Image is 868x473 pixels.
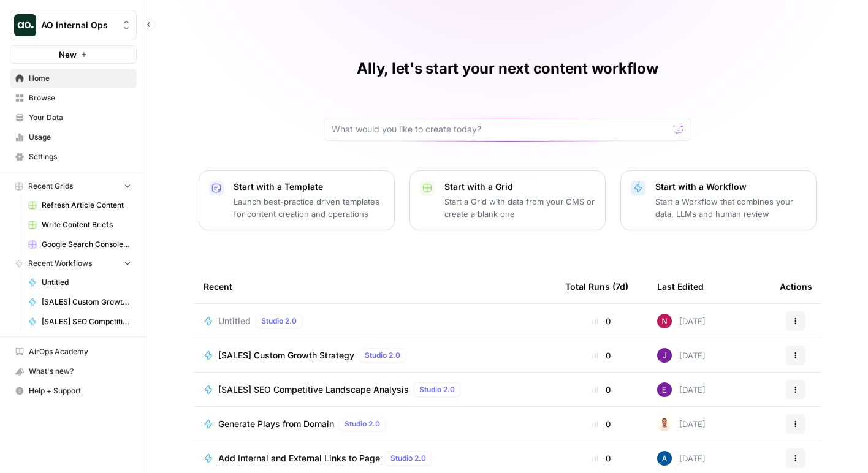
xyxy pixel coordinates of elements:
a: [SALES] Custom Growth StrategyStudio 2.0 [204,348,546,363]
a: Generate Plays from DomainStudio 2.0 [204,417,546,431]
img: n02y6dxk2kpdk487jkjae1zkvp35 [657,417,672,431]
p: Start with a Grid [444,181,595,193]
span: [SALES] SEO Competitive Landscape Analysis [218,384,409,396]
span: Studio 2.0 [390,453,426,464]
a: Untitled [23,273,137,292]
span: Untitled [218,315,251,327]
button: What's new? [10,361,137,381]
a: Google Search Console - [DOMAIN_NAME] [23,235,137,254]
a: [SALES] SEO Competitive Landscape AnalysisStudio 2.0 [204,382,546,397]
span: Recent Grids [28,181,73,192]
p: Start with a Template [234,181,384,193]
span: Untitled [42,277,131,288]
span: Usage [29,132,131,143]
span: Add Internal and External Links to Page [218,452,380,464]
a: Usage [10,127,137,147]
a: AirOps Academy [10,342,137,361]
button: Recent Grids [10,177,137,195]
span: Write Content Briefs [42,219,131,230]
a: Add Internal and External Links to PageStudio 2.0 [204,451,546,466]
p: Start a Workflow that combines your data, LLMs and human review [655,195,806,220]
div: [DATE] [657,348,706,363]
span: Browse [29,93,131,104]
span: AO Internal Ops [41,19,115,31]
a: Refresh Article Content [23,195,137,215]
div: 0 [565,349,638,361]
button: Recent Workflows [10,254,137,273]
div: 0 [565,315,638,327]
a: [SALES] Custom Growth Strategy [23,292,137,312]
span: [SALES] Custom Growth Strategy [218,349,354,361]
span: New [59,48,77,61]
button: Workspace: AO Internal Ops [10,10,137,40]
a: Browse [10,88,137,108]
a: [SALES] SEO Competitive Landscape Analysis [23,312,137,331]
div: Last Edited [657,270,704,303]
span: Generate Plays from Domain [218,418,334,430]
span: [SALES] SEO Competitive Landscape Analysis [42,316,131,327]
input: What would you like to create today? [332,123,669,135]
button: Start with a TemplateLaunch best-practice driven templates for content creation and operations [199,170,395,230]
p: Launch best-practice driven templates for content creation and operations [234,195,384,220]
p: Start a Grid with data from your CMS or create a blank one [444,195,595,220]
p: Start with a Workflow [655,181,806,193]
div: 0 [565,384,638,396]
a: UntitledStudio 2.0 [204,314,546,328]
div: [DATE] [657,382,706,397]
img: tb834r7wcu795hwbtepf06oxpmnl [657,382,672,397]
span: [SALES] Custom Growth Strategy [42,297,131,308]
div: Total Runs (7d) [565,270,628,303]
div: 0 [565,418,638,430]
span: Studio 2.0 [419,384,455,395]
div: What's new? [10,362,136,380]
button: Start with a WorkflowStart a Workflow that combines your data, LLMs and human review [620,170,817,230]
img: nj1ssy6o3lyd6ijko0eoja4aphzn [657,348,672,363]
div: Actions [780,270,812,303]
button: New [10,45,137,64]
a: Settings [10,147,137,167]
button: Help + Support [10,381,137,401]
span: Home [29,73,131,84]
a: Write Content Briefs [23,215,137,235]
span: Settings [29,151,131,162]
h1: Ally, let's start your next content workflow [357,59,658,78]
img: he81ibor8lsei4p3qvg4ugbvimgp [657,451,672,466]
div: 0 [565,452,638,464]
a: Home [10,69,137,88]
img: 809rsgs8fojgkhnibtwc28oh1nli [657,314,672,328]
span: Studio 2.0 [345,418,380,429]
span: Your Data [29,112,131,123]
span: Studio 2.0 [261,316,297,327]
button: Start with a GridStart a Grid with data from your CMS or create a blank one [409,170,606,230]
a: Your Data [10,108,137,127]
div: [DATE] [657,417,706,431]
span: Help + Support [29,385,131,396]
div: [DATE] [657,451,706,466]
span: Refresh Article Content [42,200,131,211]
img: AO Internal Ops Logo [14,14,36,36]
span: Recent Workflows [28,258,92,269]
span: AirOps Academy [29,346,131,357]
span: Google Search Console - [DOMAIN_NAME] [42,239,131,250]
span: Studio 2.0 [365,350,400,361]
div: Recent [204,270,546,303]
div: [DATE] [657,314,706,328]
